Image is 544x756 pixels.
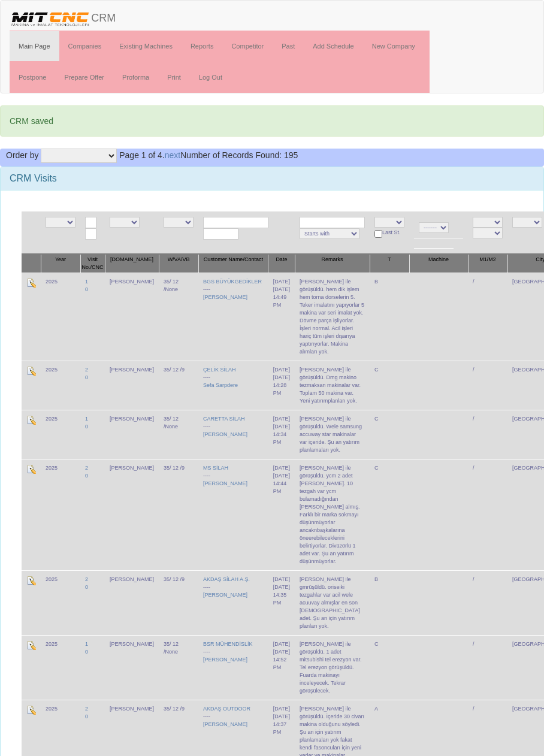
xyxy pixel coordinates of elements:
[1,1,125,31] a: CRM
[85,367,88,373] a: 2
[159,635,198,700] td: 35/ 12 /None
[26,576,36,585] img: Edit
[203,416,244,422] a: CARETTA SİLAH
[182,31,223,61] a: Reports
[370,635,409,700] td: C
[26,278,36,288] img: Edit
[198,410,268,459] td: ----
[159,410,198,459] td: 35/ 12 /None
[41,254,80,273] th: Year
[85,473,88,479] a: 0
[10,10,91,28] img: header.png
[26,705,36,715] img: Edit
[105,570,159,635] td: [PERSON_NAME]
[363,31,424,61] a: New Company
[295,459,370,570] td: [PERSON_NAME] ile görüşüldü. ycm 2 adet [PERSON_NAME]. 10 tezgah var ycm bulamadığından [PERSON_N...
[268,635,295,700] td: [DATE]
[85,706,88,712] a: 2
[203,431,247,437] a: [PERSON_NAME]
[268,570,295,635] td: [DATE]
[85,713,88,719] a: 0
[295,273,370,361] td: [PERSON_NAME] ile görüşüldü. hem dik işlem hem torna dorselerin 5. Teker imalatını yapıyorlar 5 m...
[105,273,159,361] td: [PERSON_NAME]
[59,31,111,61] a: Companies
[468,254,507,273] th: M1/M2
[203,279,262,285] a: BGS BÜYÜKGEDİKLER
[468,459,507,570] td: /
[203,480,247,486] a: [PERSON_NAME]
[203,592,247,598] a: [PERSON_NAME]
[273,286,290,309] div: [DATE] 14:49 PM
[295,254,370,273] th: Remarks
[468,635,507,700] td: /
[198,635,268,700] td: ----
[10,31,59,61] a: Main Page
[203,367,236,373] a: ÇELİK SİLAH
[370,211,409,254] td: Last St.
[10,62,55,92] a: Postpone
[295,410,370,459] td: [PERSON_NAME] ile görüşüldü. Wele samsung accuway star makinalar var içeride. Şu an yatırım planl...
[85,424,88,430] a: 0
[468,410,507,459] td: /
[159,254,198,273] th: W/VA/VB
[85,286,88,292] a: 0
[41,635,80,700] td: 2025
[268,410,295,459] td: [DATE]
[198,570,268,635] td: ----
[203,576,250,582] a: AKDAŞ SİLAH A.Ş.
[159,459,198,570] td: 35/ 12 /9
[119,150,298,160] span: Number of Records Found: 195
[295,361,370,410] td: [PERSON_NAME] ile görüşüldü. Dmg makino tezmaksan makinalar var. Toplam 50 makina var. Yeni yatır...
[198,254,268,273] th: Customer Name/Contact
[110,31,182,61] a: Existing Machines
[85,416,88,422] a: 1
[273,713,290,736] div: [DATE] 14:37 PM
[273,31,304,61] a: Past
[268,273,295,361] td: [DATE]
[26,366,36,376] img: Edit
[203,641,253,647] a: BSR MÜHENDİSLİK
[203,465,228,471] a: MS SİLAH
[41,273,80,361] td: 2025
[295,635,370,700] td: [PERSON_NAME] ile görüşüldü. 1 adet mitsubishi tel erezyon var. Tel erezyon görüşüldü. Fuarda mak...
[165,150,180,160] a: next
[41,361,80,410] td: 2025
[370,273,409,361] td: B
[159,273,198,361] td: 35/ 12 /None
[159,570,198,635] td: 35/ 12 /9
[370,570,409,635] td: B
[268,459,295,570] td: [DATE]
[222,31,273,61] a: Competitor
[105,459,159,570] td: [PERSON_NAME]
[370,410,409,459] td: C
[26,415,36,425] img: Edit
[198,459,268,570] td: ----
[304,31,363,61] a: Add Schedule
[468,273,507,361] td: /
[203,706,250,712] a: AKDAŞ OUTDOOR
[41,410,80,459] td: 2025
[268,254,295,273] th: Date
[105,410,159,459] td: [PERSON_NAME]
[80,254,105,273] th: Visit No./CNC
[203,382,238,388] a: Sefa Sarpdere
[41,570,80,635] td: 2025
[105,361,159,410] td: [PERSON_NAME]
[26,640,36,650] img: Edit
[85,465,88,471] a: 2
[41,459,80,570] td: 2025
[273,472,290,495] div: [DATE] 14:44 PM
[85,649,88,655] a: 0
[85,374,88,380] a: 0
[113,62,158,92] a: Proforma
[268,361,295,410] td: [DATE]
[85,279,88,285] a: 1
[119,150,165,160] span: Page 1 of 4.
[26,464,36,474] img: Edit
[295,570,370,635] td: [PERSON_NAME] ile gmrüşüldü. oriseiki tezgahlar var acil wele acuuvay almışlar en son [DEMOGRAPHI...
[273,423,290,446] div: [DATE] 14:34 PM
[190,62,231,92] a: Log Out
[198,361,268,410] td: ----
[85,641,88,647] a: 1
[10,173,534,184] h3: CRM Visits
